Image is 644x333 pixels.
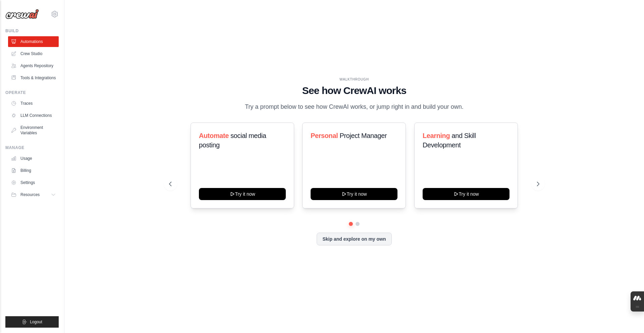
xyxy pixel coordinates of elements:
[199,132,229,139] span: Automate
[169,77,539,82] div: WALKTHROUGH
[8,60,59,71] a: Agents Repository
[199,132,266,149] span: social media posting
[423,188,509,200] button: Try it now
[241,102,467,112] p: Try a prompt below to see how CrewAI works, or jump right in and build your own.
[311,132,338,139] span: Personal
[5,28,59,34] div: Build
[169,85,539,97] h1: See how CrewAI works
[30,319,42,325] span: Logout
[8,73,59,83] a: Tools & Integrations
[311,188,397,200] button: Try it now
[8,110,59,121] a: LLM Connections
[5,90,59,95] div: Operate
[8,177,59,188] a: Settings
[8,122,59,138] a: Environment Variables
[8,153,59,164] a: Usage
[5,145,59,150] div: Manage
[5,316,59,328] button: Logout
[423,132,450,139] span: Learning
[423,132,476,149] span: and Skill Development
[8,189,59,200] button: Resources
[199,188,286,200] button: Try it now
[5,9,39,19] img: Logo
[8,98,59,109] a: Traces
[8,36,59,47] a: Automations
[317,233,391,245] button: Skip and explore on my own
[8,48,59,59] a: Crew Studio
[8,165,59,176] a: Billing
[340,132,387,139] span: Project Manager
[20,192,40,197] span: Resources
